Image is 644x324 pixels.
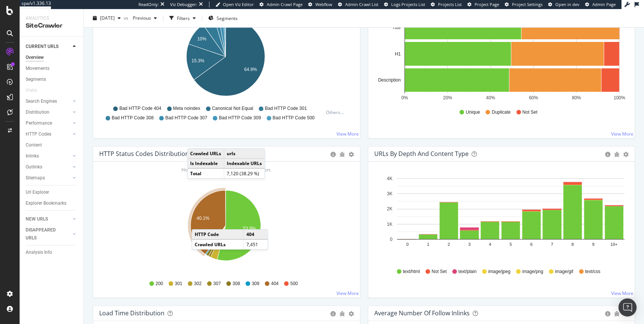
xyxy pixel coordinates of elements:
span: Canonical Not Equal [212,105,253,112]
div: Visits [26,86,37,94]
text: 4 [489,242,491,246]
text: 3 [468,242,470,246]
div: Movements [26,65,49,73]
span: Webflow [315,2,332,7]
span: Bad HTTP Code 404 [119,105,161,112]
a: Open in dev [548,2,579,8]
div: Search Engines [26,97,57,105]
span: image/jpeg [488,268,510,275]
div: A chart. [374,174,627,261]
a: Content [26,141,78,149]
text: 100% [613,95,625,100]
text: 1 [427,242,429,246]
div: Inlinks [26,152,39,160]
div: Performance [26,119,52,127]
span: Project Settings [512,2,543,7]
td: 7,451 [243,239,267,249]
div: bug [340,152,345,157]
span: Project Page [475,2,499,7]
div: DISAPPEARED URLS [26,226,64,242]
span: Meta noindex [173,105,200,112]
span: Admin Page [592,2,616,7]
span: Logs Projects List [391,2,425,7]
div: bug [614,311,619,316]
div: gear [623,152,629,157]
text: 15.3% [192,58,204,63]
td: 404 [243,230,267,239]
td: urls [224,149,265,159]
div: Open Intercom Messenger [618,298,636,316]
div: circle-info [330,311,336,316]
span: Bad HTTP Code 307 [165,115,207,121]
div: Analysis Info [26,248,52,256]
text: Title [392,25,401,30]
td: Is Indexable [188,158,224,168]
div: CURRENT URLS [26,43,58,51]
button: Segments [205,12,241,24]
text: 0 [406,242,408,246]
a: Logs Projects List [384,2,425,8]
span: 404 [271,281,278,287]
span: image/png [522,268,543,275]
text: 0 [390,237,392,242]
a: Segments [26,76,78,83]
div: Segments [26,76,46,83]
a: Webflow [308,2,332,8]
div: circle-info [330,152,336,157]
svg: A chart. [99,14,352,102]
button: Previous [130,12,160,24]
svg: A chart. [374,14,627,102]
text: 10+ [610,242,617,246]
a: Project Settings [505,2,543,8]
div: Filters [177,15,190,21]
span: Bad HTTP Code 500 [272,115,314,121]
svg: A chart. [99,186,352,273]
a: CURRENT URLS [26,43,71,51]
span: Duplicate [492,109,510,116]
div: gear [349,311,354,316]
text: 60% [529,95,538,100]
div: Distribution [26,108,49,116]
div: Average Number of Follow Inlinks [374,309,470,317]
span: 309 [252,281,259,287]
div: URLs by Depth and Content Type [374,150,469,157]
button: [DATE] [90,12,124,24]
div: bug [340,311,345,316]
span: Unique [466,109,480,116]
text: 0% [401,95,408,100]
text: 80% [572,95,581,100]
text: 40.1% [197,216,209,221]
span: 200 [155,281,163,287]
div: circle-info [605,152,610,157]
td: Crawled URLs [192,239,243,249]
text: 6 [530,242,532,246]
span: Projects List [438,2,462,7]
span: 2025 Aug. 26th [100,15,115,21]
a: Visits [26,86,45,94]
td: Crawled URLs [188,149,224,159]
span: Not Set [432,268,447,275]
span: Bad HTTP Code 308 [112,115,154,121]
a: View More [337,131,359,137]
a: View More [611,131,633,137]
text: 2K [387,206,392,211]
a: Sitemaps [26,174,71,182]
span: text/html [403,268,420,275]
div: HTTP Codes [26,130,51,138]
div: Others... [326,109,347,116]
td: Total [188,168,224,178]
span: 307 [213,281,221,287]
div: HTTP Status Codes Distribution [99,150,189,157]
div: Load Time Distribution [99,309,164,317]
div: Analytics [26,15,77,22]
div: Outlinks [26,163,42,171]
button: Filters [166,12,199,24]
div: SiteCrawler [26,22,77,30]
span: Admin Crawl List [345,2,378,7]
div: Url Explorer [26,188,49,196]
text: 2 [447,242,450,246]
a: Performance [26,119,71,127]
div: Overview [26,54,44,62]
